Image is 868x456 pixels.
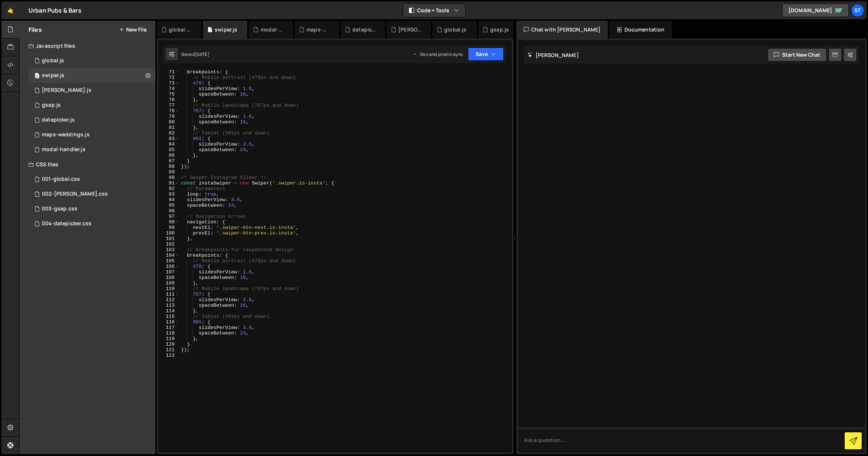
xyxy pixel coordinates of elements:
div: maps-weddings.js [306,26,330,33]
div: 5414/36314.css [29,216,155,231]
div: [PERSON_NAME].js [42,87,91,94]
div: global.css [169,26,192,33]
div: 106 [158,264,180,269]
div: 5414/39467.css [29,187,155,202]
a: 🤙 [1,1,20,19]
div: 104 [158,253,180,258]
div: 121 [158,347,180,353]
div: gsap.js [490,26,509,33]
div: 75 [158,91,180,97]
div: 002-[PERSON_NAME].css [42,191,108,197]
h2: Files [29,26,42,34]
div: global.js [444,26,466,33]
div: 88 [158,164,180,169]
div: datepicker.js [42,117,75,123]
div: 5414/36298.css [29,172,155,187]
div: Javascript files [20,39,155,53]
span: 3 [35,73,39,79]
div: 117 [158,325,180,330]
div: 102 [158,242,180,247]
div: 93 [158,192,180,197]
div: 81 [158,125,180,130]
div: modal-handler.js [42,146,86,153]
div: Urban Pubs & Bars [29,6,81,15]
div: 115 [158,314,180,319]
button: Save [468,47,504,61]
div: global.js [42,57,64,64]
div: 114 [158,308,180,314]
div: 77 [158,103,180,108]
div: 100 [158,230,180,236]
div: 97 [158,214,180,219]
div: 5414/36297.js [29,53,155,68]
div: 85 [158,147,180,153]
div: 110 [158,286,180,292]
div: Saved [181,51,210,57]
div: 119 [158,336,180,342]
div: 86 [158,153,180,158]
div: 92 [158,186,180,192]
div: 79 [158,114,180,119]
div: 84 [158,142,180,147]
div: 5414/36306.js [29,98,155,113]
div: 101 [158,236,180,242]
div: [PERSON_NAME].js [398,26,422,33]
div: 83 [158,136,180,142]
div: 105 [158,258,180,264]
div: gsap.js [42,102,61,109]
div: 107 [158,269,180,275]
div: 89 [158,169,180,175]
div: 78 [158,108,180,114]
div: 95 [158,203,180,208]
div: 109 [158,280,180,286]
div: Chat with [PERSON_NAME] [516,21,608,39]
div: maps-weddings.js [42,132,90,138]
div: 108 [158,275,180,280]
div: 72 [158,75,180,80]
a: st [851,4,864,17]
h2: [PERSON_NAME] [527,51,579,59]
div: 91 [158,180,180,186]
button: Code + Tools [403,4,465,17]
div: 5414/36322.js [29,142,155,157]
div: 94 [158,197,180,203]
div: [DATE] [195,51,210,57]
div: Dev and prod in sync [413,51,463,57]
div: 113 [158,303,180,308]
div: 122 [158,353,180,358]
div: 004-datepicker.css [42,220,91,227]
div: datepicker.js [352,26,376,33]
div: 5414/44185.js [29,68,155,83]
div: 73 [158,80,180,86]
div: 76 [158,97,180,103]
div: 120 [158,342,180,347]
div: modal-handler.js [261,26,284,33]
div: 80 [158,119,180,125]
div: 103 [158,247,180,253]
button: New File [119,27,147,33]
div: 98 [158,219,180,225]
div: Documentation [609,21,672,39]
div: 5414/36317.js [29,83,155,98]
div: 5414/36490.js [29,127,155,142]
div: CSS files [20,157,155,172]
div: 118 [158,330,180,336]
div: 5414/36313.css [29,202,155,216]
div: 116 [158,319,180,325]
div: 99 [158,225,180,230]
div: 96 [158,208,180,214]
div: 111 [158,292,180,297]
div: 71 [158,69,180,75]
div: swiper.js [42,72,64,79]
div: 003-gsap.css [42,206,77,212]
div: swiper.js [215,26,237,33]
div: 112 [158,297,180,303]
div: 74 [158,86,180,91]
button: Start new chat [768,48,827,61]
div: 82 [158,130,180,136]
div: 5414/36318.js [29,113,155,127]
div: 001-global.css [42,176,80,183]
a: [DOMAIN_NAME] [782,4,849,17]
div: 87 [158,158,180,164]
